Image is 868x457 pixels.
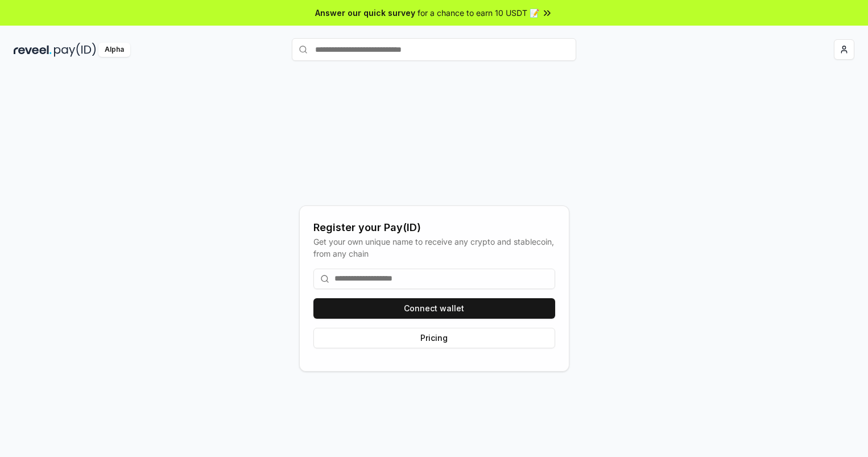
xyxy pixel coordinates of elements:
button: Pricing [313,328,555,348]
span: for a chance to earn 10 USDT 📝 [418,7,539,19]
button: Connect wallet [313,298,555,319]
img: pay_id [54,43,96,57]
div: Register your Pay(ID) [313,220,555,236]
span: Answer our quick survey [315,7,415,19]
div: Alpha [98,43,130,57]
img: reveel_dark [14,43,52,57]
div: Get your own unique name to receive any crypto and stablecoin, from any chain [313,236,555,260]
